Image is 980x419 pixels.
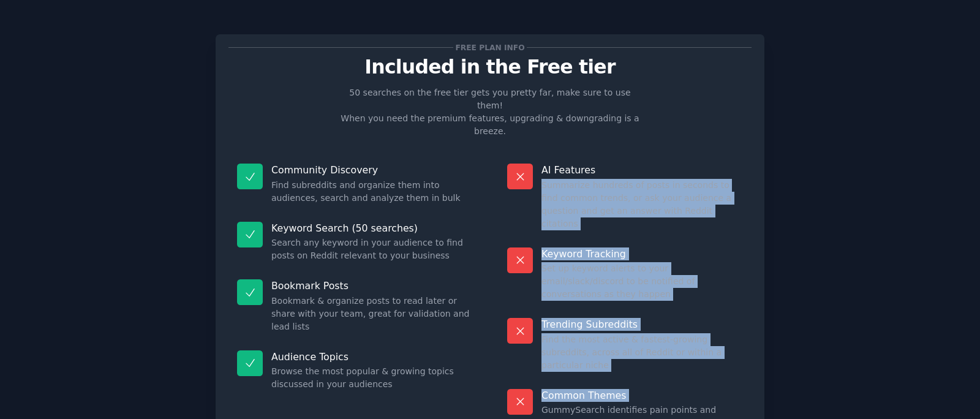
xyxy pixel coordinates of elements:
dd: Bookmark & organize posts to read later or share with your team, great for validation and lead lists [271,295,473,333]
p: Included in the Free tier [228,56,752,78]
dd: Search any keyword in your audience to find posts on Reddit relevant to your business [271,236,473,262]
dd: Browse the most popular & growing topics discussed in your audiences [271,365,473,391]
p: Trending Subreddits [541,318,743,331]
p: Audience Topics [271,350,473,363]
p: Bookmark Posts [271,279,473,292]
p: Keyword Search (50 searches) [271,222,473,235]
dd: Set up keyword alerts to your email/slack/discord to be notified of conversations as they happen [541,262,743,301]
p: Community Discovery [271,164,473,176]
p: 50 searches on the free tier gets you pretty far, make sure to use them! When you need the premiu... [336,86,644,138]
dd: Find subreddits and organize them into audiences, search and analyze them in bulk [271,179,473,205]
p: Common Themes [541,389,743,402]
dd: Summarize hundreds of posts in seconds to find common trends, or ask your audience a question and... [541,179,743,230]
p: Keyword Tracking [541,247,743,260]
dd: Find the most active & fastest-growing subreddits, across all of Reddit or within a particular niche [541,333,743,372]
span: Free plan info [453,41,527,54]
p: AI Features [541,164,743,176]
